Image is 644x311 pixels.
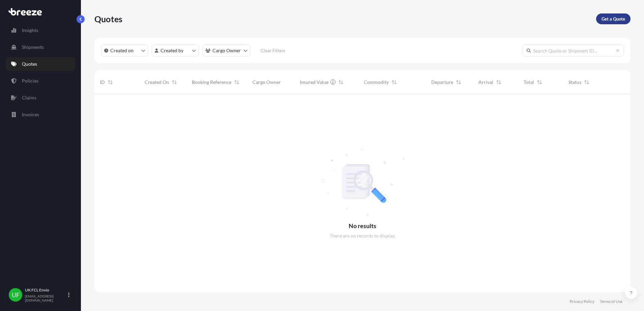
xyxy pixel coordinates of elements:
[101,44,148,57] button: createdOn Filter options
[261,47,285,54] p: Clear Filters
[202,44,251,57] button: cargoOwner Filter options
[25,294,67,302] p: [EMAIL_ADDRESS][DOMAIN_NAME]
[12,291,20,298] span: UF
[478,79,493,86] span: Arrival
[100,79,105,86] span: ID
[160,47,183,54] p: Created by
[535,78,544,86] button: Sort
[455,78,463,86] button: Sort
[22,111,39,118] p: Invoices
[6,108,75,121] a: Invoices
[431,79,453,86] span: Departure
[390,78,398,86] button: Sort
[94,13,122,24] p: Quotes
[300,79,328,86] span: Insured Value
[110,47,134,54] p: Created on
[254,45,292,56] button: Clear Filters
[6,57,75,71] a: Quotes
[6,91,75,104] a: Claims
[337,78,345,86] button: Sort
[570,299,594,304] a: Privacy Policy
[212,47,241,54] p: Cargo Owner
[6,40,75,54] a: Shipments
[152,44,199,57] button: createdBy Filter options
[106,78,114,86] button: Sort
[253,79,281,86] span: Cargo Owner
[145,79,169,86] span: Created On
[22,27,38,34] p: Insights
[523,44,624,57] input: Search Quote or Shipment ID...
[233,78,241,86] button: Sort
[6,24,75,37] a: Insights
[192,79,231,86] span: Booking Reference
[22,44,44,51] p: Shipments
[602,15,625,22] p: Get a Quote
[364,79,389,86] span: Commodity
[568,79,581,86] span: Status
[600,299,622,304] a: Terms of Use
[22,94,36,101] p: Claims
[22,61,37,67] p: Quotes
[495,78,503,86] button: Sort
[25,287,67,293] p: UK FCL Envio
[6,74,75,88] a: Policies
[583,78,591,86] button: Sort
[524,79,534,86] span: Total
[596,13,631,24] a: Get a Quote
[170,78,178,86] button: Sort
[22,77,38,84] p: Policies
